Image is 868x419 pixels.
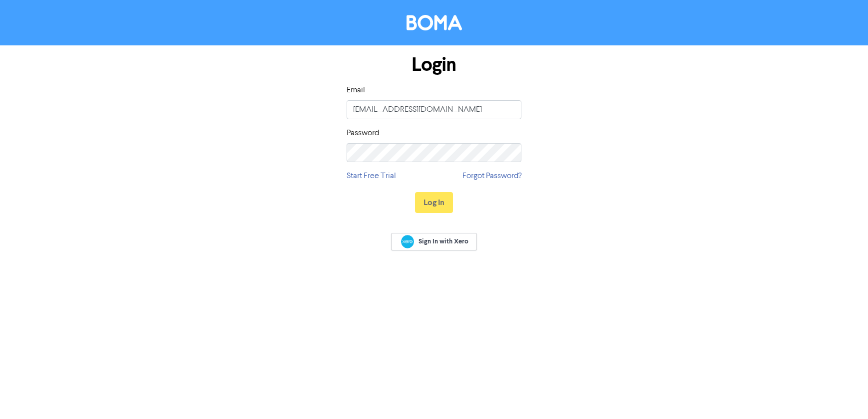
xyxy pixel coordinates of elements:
a: Sign In with Xero [391,233,477,250]
a: Forgot Password? [462,170,521,182]
label: Email [347,84,365,96]
img: BOMA Logo [407,15,462,30]
a: Start Free Trial [347,170,396,182]
span: Sign In with Xero [419,237,468,246]
label: Password [347,127,379,139]
button: Log In [415,192,453,213]
img: Xero logo [401,235,414,248]
h1: Login [347,53,521,76]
